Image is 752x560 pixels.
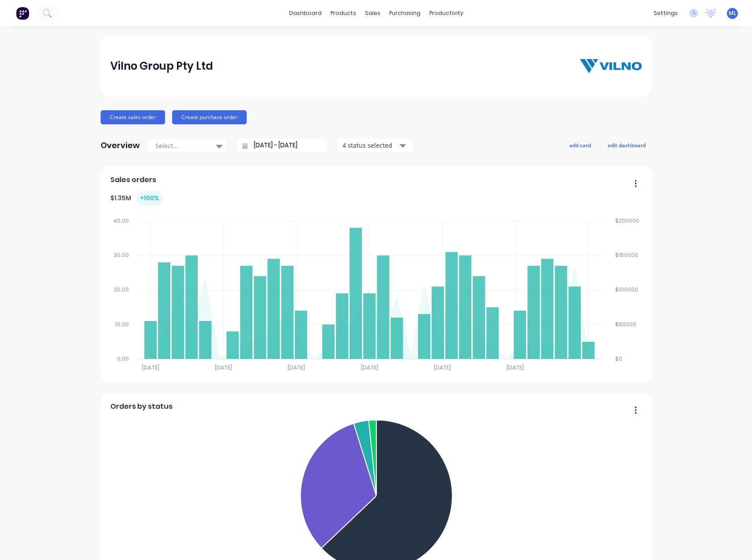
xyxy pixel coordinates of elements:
[434,364,451,371] tspan: [DATE]
[326,7,361,20] div: products
[602,139,651,151] button: edit dashboard
[425,7,468,20] div: productivity
[110,57,213,75] div: Vilno Group Pty Ltd
[117,355,128,362] tspan: 0.00
[361,7,385,20] div: sales
[110,191,162,205] div: $ 1.35M
[101,110,165,124] button: Create sales order
[616,321,637,328] tspan: $50000
[136,191,162,205] div: + 100 %
[110,175,156,185] span: Sales orders
[338,139,413,152] button: 4 status selected
[288,364,305,371] tspan: [DATE]
[215,364,232,371] tspan: [DATE]
[616,251,639,259] tspan: $150000
[616,355,623,362] tspan: $0
[507,364,524,371] tspan: [DATE]
[115,321,128,328] tspan: 10.00
[172,110,247,124] button: Create purchase order
[285,7,326,20] a: dashboard
[113,217,128,224] tspan: 40.00
[616,286,639,294] tspan: $100000
[385,7,425,20] div: purchasing
[729,9,737,17] span: ML
[101,137,140,154] div: Overview
[16,7,29,20] img: Factory
[564,139,597,151] button: add card
[113,251,128,259] tspan: 30.00
[142,364,159,371] tspan: [DATE]
[361,364,378,371] tspan: [DATE]
[649,7,682,20] div: settings
[113,286,128,294] tspan: 20.00
[616,217,640,224] tspan: $200000
[110,401,173,412] span: Orders by status
[580,59,642,73] img: Vilno Group Pty Ltd
[342,141,398,150] div: 4 status selected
